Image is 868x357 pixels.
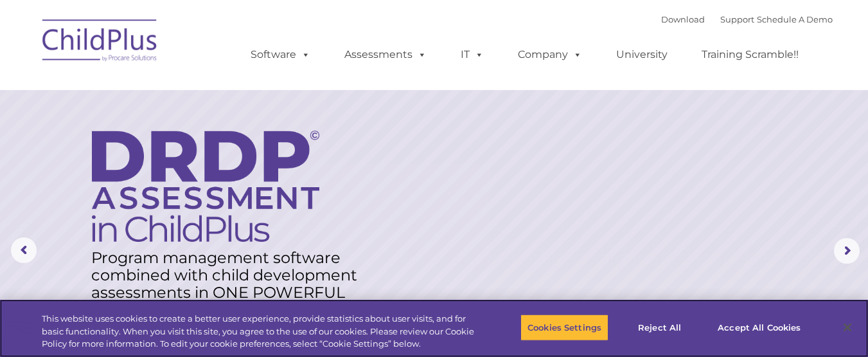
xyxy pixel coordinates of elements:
[92,131,319,242] img: DRDP Assessment in ChildPlus
[720,14,754,24] a: Support
[689,42,811,68] a: Training Scramble!!
[520,314,608,341] button: Cookies Settings
[179,85,218,95] span: Last name
[179,138,233,147] span: Phone number
[42,313,477,351] div: This website uses cookies to create a better user experience, provide statistics about user visit...
[238,42,323,68] a: Software
[661,14,705,24] a: Download
[661,14,833,24] font: |
[91,249,369,318] rs-layer: Program management software combined with child development assessments in ONE POWERFUL system! T...
[603,42,680,68] a: University
[448,42,497,68] a: IT
[757,14,833,24] a: Schedule A Demo
[619,314,700,341] button: Reject All
[833,313,862,342] button: Close
[505,42,595,68] a: Company
[711,314,808,341] button: Accept All Cookies
[36,10,164,75] img: ChildPlus by Procare Solutions
[332,42,439,68] a: Assessments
